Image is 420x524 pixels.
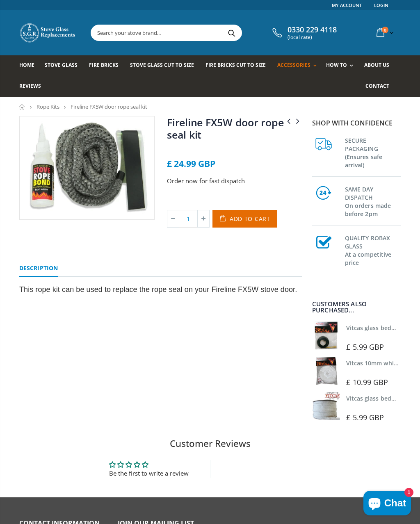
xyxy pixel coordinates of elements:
[326,55,357,76] a: How To
[212,210,277,228] button: Add to Cart
[37,103,59,110] a: Rope Kits
[19,260,58,277] a: Description
[89,55,125,76] a: Fire Bricks
[109,469,189,478] div: Be the first to write a review
[346,342,384,352] span: £ 5.99 GBP
[71,103,147,110] span: Fireline FX5W door rope seal kit
[167,176,302,186] p: Order now for fast dispatch
[312,321,340,349] img: Vitcas stove glass bedding in tape
[19,62,34,68] span: Home
[346,377,388,387] span: £ 10.99 GBP
[19,23,77,43] img: Stove Glass Replacement
[205,55,272,76] a: Fire Bricks Cut To Size
[89,62,119,68] span: Fire Bricks
[19,55,41,76] a: Home
[373,25,395,41] a: 0
[345,232,401,267] h3: QUALITY ROBAX GLASS At a competitive price
[312,118,401,128] p: Shop with confidence
[7,437,413,450] h2: Customer Reviews
[277,62,310,68] span: Accessories
[312,357,340,385] img: Vitcas white rope, glue and gloves kit 10mm
[365,76,395,97] a: Contact
[45,55,84,76] a: Stove Glass
[364,55,395,76] a: About us
[205,62,266,68] span: Fire Bricks Cut To Size
[345,184,401,218] h3: SAME DAY DISPATCH On orders made before 2pm
[45,62,78,68] span: Stove Glass
[312,301,401,313] div: Customers also purchased...
[167,158,215,169] span: £ 24.99 GBP
[222,25,241,41] button: Search
[364,62,389,68] span: About us
[345,135,401,169] h3: SECURE PACKAGING (Ensures safe arrival)
[230,215,270,223] span: Add to Cart
[20,116,154,219] img: Fireline_FX5W_door_rope_seal_kit_800x_crop_center.webp
[130,62,194,68] span: Stove Glass Cut To Size
[326,62,347,68] span: How To
[19,76,47,97] a: Reviews
[19,285,297,294] span: This rope kit can be used to replace the rope seal on your Fireline FX5W stove door.
[19,104,25,109] a: Home
[382,27,388,33] span: 0
[19,82,41,89] span: Reviews
[109,460,189,469] div: Average rating is 0.00 stars
[277,55,321,76] a: Accessories
[346,412,384,422] span: £ 5.99 GBP
[91,25,317,41] input: Search your stove brand...
[167,115,283,141] a: Fireline FX5W door rope seal kit
[361,491,413,517] inbox-online-store-chat: Shopify online store chat
[130,55,200,76] a: Stove Glass Cut To Size
[312,392,340,420] img: Vitcas stove glass bedding in tape
[365,82,389,89] span: Contact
